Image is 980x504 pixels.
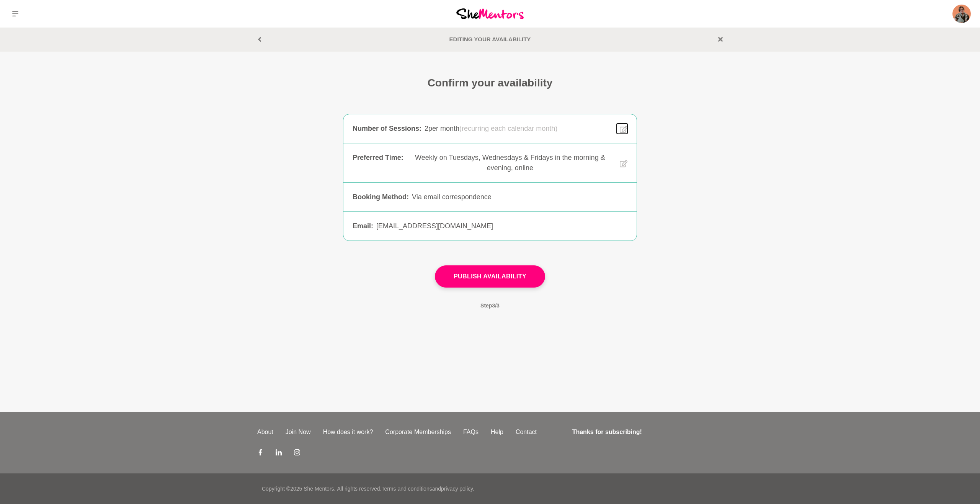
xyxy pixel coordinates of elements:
a: How does it work? [317,428,379,437]
div: Booking Method : [353,192,409,202]
img: Yulia [952,5,971,23]
button: Publish Availability [435,265,545,288]
p: All rights reserved. and . [337,485,474,493]
div: Email : [353,221,373,231]
div: [EMAIL_ADDRESS][DOMAIN_NAME] [376,221,627,231]
a: Contact [510,428,543,437]
div: Editing your Availability [449,35,531,44]
a: FAQs [457,428,485,437]
div: Preferred Time : [353,153,403,173]
a: LinkedIn [276,449,282,458]
h1: Confirm your availability [306,76,674,89]
a: privacy policy [441,486,473,492]
a: About [251,428,279,437]
a: Instagram [294,449,300,458]
h4: Thanks for subscribing! [572,428,718,437]
a: Join Now [279,428,317,437]
a: Terms and conditions [381,486,432,492]
div: 2 per month [425,124,614,134]
a: Corporate Memberships [379,428,457,437]
div: Number of Sessions : [353,124,421,134]
p: Copyright © 2025 She Mentors . [262,485,335,493]
img: She Mentors Logo [456,8,524,19]
div: Via email correspondence [412,192,627,202]
a: Facebook [257,449,263,458]
span: (recurring each calendar month) [459,124,557,134]
span: Step 3 / 3 [471,294,509,317]
a: Help [485,428,510,437]
div: Weekly on Tuesdays, Wednesdays & Fridays in the morning & evening, online [407,153,614,173]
